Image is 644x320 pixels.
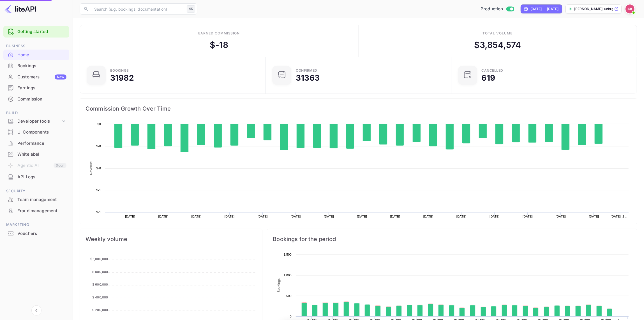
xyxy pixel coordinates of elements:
tspan: $ 800,000 [92,270,108,274]
img: Kobus Roux [625,4,634,13]
div: API Logs [17,174,66,180]
a: Commission [3,94,69,104]
text: [DATE] [556,215,566,218]
text: Revenue [89,161,93,175]
text: 1,500 [284,253,292,256]
text: Revenue [354,224,368,228]
div: Bookings [17,63,66,69]
div: 31982 [110,74,134,82]
a: UI Components [3,127,69,137]
div: 31363 [296,74,320,82]
div: Performance [17,140,66,147]
text: 1,000 [284,274,292,277]
div: Whitelabel [3,149,69,160]
div: $ 3,854,574 [474,39,521,51]
text: [DATE] [225,215,235,218]
div: Fraud management [17,208,66,214]
text: Bookings [277,278,281,293]
a: Vouchers [3,228,69,239]
div: 619 [482,74,495,82]
div: Fraud management [3,205,69,216]
div: ⌘K [187,5,195,13]
span: Build [3,110,69,116]
div: Team management [17,197,66,203]
text: [DATE] [125,215,135,218]
div: Customers [17,74,66,80]
input: Search (e.g. bookings, documentation) [91,3,184,15]
div: Switch to Sandbox mode [478,6,516,12]
div: Vouchers [3,228,69,239]
text: [DATE] [258,215,268,218]
div: UI Components [3,127,69,138]
span: Bookings for the period [273,235,631,244]
div: Home [17,52,66,58]
div: CustomersNew [3,72,69,83]
span: Business [3,43,69,49]
div: [DATE] — [DATE] [530,6,558,11]
text: [DATE] [291,215,301,218]
a: API Logs [3,172,69,182]
text: $-0 [96,167,101,170]
a: Performance [3,138,69,148]
text: 500 [287,294,292,298]
div: Commission [3,94,69,105]
div: Total volume [483,31,513,36]
a: Fraud management [3,205,69,216]
div: Home [3,50,69,60]
div: Earnings [17,85,66,91]
div: CANCELLED [482,69,504,72]
a: Getting started [17,29,66,35]
div: Confirmed [296,69,317,72]
div: Bookings [3,60,69,71]
div: Earnings [3,83,69,94]
tspan: $ 400,000 [92,295,108,299]
span: Production [481,6,503,12]
text: [DATE] [191,215,202,218]
text: $-0 [96,144,101,148]
a: Bookings [3,60,69,71]
div: API Logs [3,172,69,183]
span: Commission Growth Over Time [86,104,631,113]
a: Home [3,50,69,60]
span: Marketing [3,222,69,228]
div: Getting started [3,26,69,38]
div: Earned commission [198,31,240,36]
text: [DATE] [490,215,500,218]
text: [DATE] [390,215,400,218]
span: Weekly volume [86,235,257,244]
text: [DATE] [523,215,533,218]
img: LiteAPI logo [4,4,36,13]
text: $-1 [96,211,101,214]
div: Developer tools [3,116,69,126]
text: [DATE] [456,215,467,218]
div: Bookings [110,69,129,72]
text: [DATE], 2… [611,215,627,218]
div: UI Components [17,129,66,136]
span: Security [3,188,69,194]
button: Collapse navigation [31,305,41,316]
text: [DATE] [324,215,334,218]
div: Click to change the date range period [521,4,562,13]
div: Commission [17,96,66,102]
text: $0 [97,122,101,126]
p: [PERSON_NAME]-unbrg.[PERSON_NAME]... [574,6,613,11]
text: [DATE] [589,215,599,218]
text: [DATE] [423,215,433,218]
tspan: $ 200,000 [92,308,108,312]
a: Earnings [3,83,69,93]
a: Team management [3,194,69,205]
a: CustomersNew [3,72,69,82]
div: Vouchers [17,230,66,237]
text: [DATE] [158,215,168,218]
div: Whitelabel [17,151,66,158]
text: 0 [290,315,292,318]
div: Developer tools [17,118,61,125]
a: Whitelabel [3,149,69,159]
div: Performance [3,138,69,149]
div: $ -18 [210,39,228,51]
div: New [55,74,66,80]
tspan: $ 1,000,000 [90,257,108,261]
div: Team management [3,194,69,205]
text: [DATE] [357,215,367,218]
tspan: $ 600,000 [92,282,108,286]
